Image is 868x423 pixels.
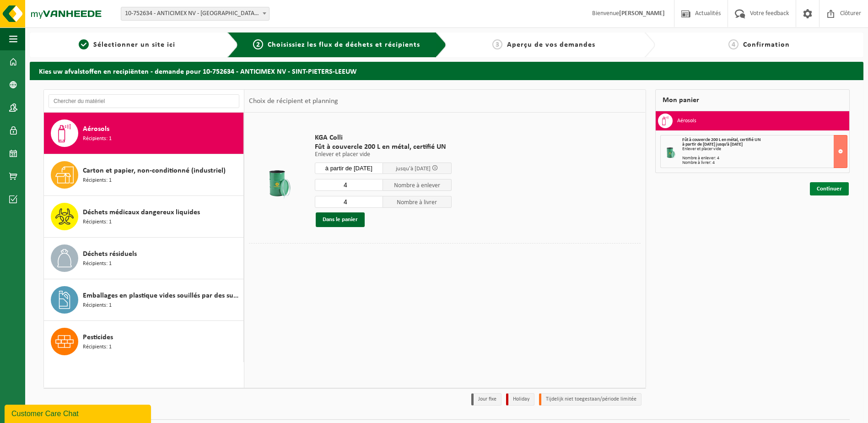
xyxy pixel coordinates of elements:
span: Déchets résiduels [83,249,137,260]
span: 10-752634 - ANTICIMEX NV - SINT-PIETERS-LEEUW [121,7,270,21]
span: KGA Colli [315,133,452,142]
button: Déchets résiduels Récipients: 1 [44,238,244,279]
span: jusqu'à [DATE] [396,166,431,172]
button: Dans le panier [316,212,365,227]
input: Chercher du matériel [49,94,239,108]
span: 2 [253,39,263,49]
h3: Aérosols [677,114,696,128]
span: Fût à couvercle 200 L en métal, certifié UN [682,137,761,142]
span: Récipients: 1 [83,218,112,227]
iframe: chat widget [5,403,153,423]
button: Pesticides Récipients: 1 [44,321,244,362]
button: Aérosols Récipients: 1 [44,113,244,154]
span: Confirmation [743,41,790,49]
span: Récipients: 1 [83,301,112,310]
input: Sélectionnez date [315,163,383,174]
span: Déchets médicaux dangereux liquides [83,207,200,218]
div: Choix de récipient et planning [244,90,343,113]
span: Emballages en plastique vides souillés par des substances dangereuses [83,290,241,301]
button: Déchets médicaux dangereux liquides Récipients: 1 [44,196,244,238]
li: Holiday [506,393,534,406]
strong: à partir de [DATE] jusqu'à [DATE] [682,142,743,147]
span: Carton et papier, non-conditionné (industriel) [83,165,226,176]
span: Récipients: 1 [83,135,112,143]
h2: Kies uw afvalstoffen en recipiënten - demande pour 10-752634 - ANTICIMEX NV - SINT-PIETERS-LEEUW [30,62,863,80]
span: Pesticides [83,332,113,343]
strong: [PERSON_NAME] [619,10,665,17]
span: Choisissiez les flux de déchets et récipients [268,41,420,49]
li: Tijdelijk niet toegestaan/période limitée [539,393,642,406]
span: 4 [728,39,739,49]
span: Récipients: 1 [83,176,112,185]
button: Emballages en plastique vides souillés par des substances dangereuses Récipients: 1 [44,279,244,321]
span: 1 [79,39,89,49]
span: Nombre à enlever [383,179,452,191]
span: Nombre à livrer [383,196,452,208]
span: Aperçu de vos demandes [507,41,595,49]
div: Nombre à enlever: 4 [682,156,847,161]
span: 3 [492,39,502,49]
button: Carton et papier, non-conditionné (industriel) Récipients: 1 [44,154,244,196]
span: Récipients: 1 [83,260,112,268]
span: Aérosols [83,124,109,135]
p: Enlever et placer vide [315,152,452,158]
li: Jour fixe [471,393,501,406]
span: 10-752634 - ANTICIMEX NV - SINT-PIETERS-LEEUW [121,7,269,20]
span: Sélectionner un site ici [93,41,175,49]
span: Fût à couvercle 200 L en métal, certifié UN [315,142,452,152]
a: Continuer [810,182,849,195]
a: 1Sélectionner un site ici [34,39,220,50]
div: Enlever et placer vide [682,147,847,152]
div: Nombre à livrer: 4 [682,161,847,165]
span: Récipients: 1 [83,343,112,352]
div: Mon panier [655,89,850,111]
